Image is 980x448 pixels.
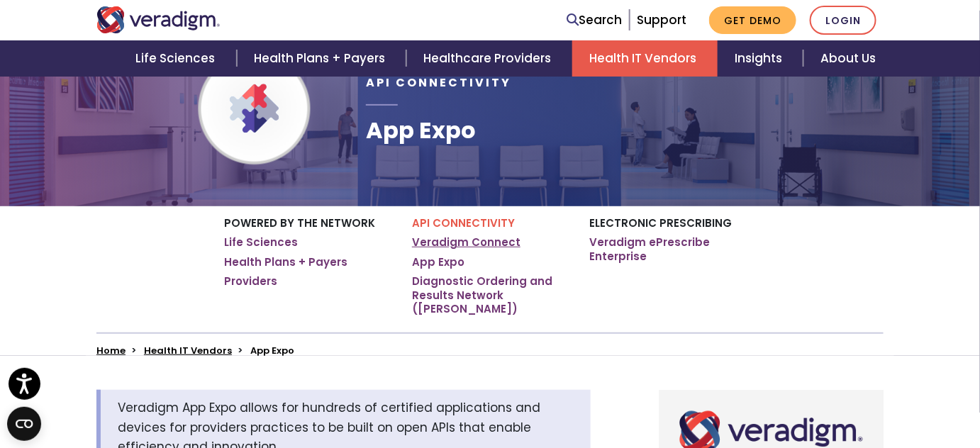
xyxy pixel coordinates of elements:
a: Providers [224,274,277,289]
button: Open CMP widget [7,407,41,441]
span: API Connectivity [366,74,511,91]
iframe: Drift Chat Widget [708,347,963,431]
a: Health Plans + Payers [224,255,347,269]
a: Search [567,11,622,30]
a: Get Demo [709,6,796,34]
a: Insights [718,40,803,77]
a: Life Sciences [224,235,298,250]
a: Veradigm Connect [412,235,520,250]
img: Veradigm logo [96,6,221,33]
a: Login [810,6,876,35]
a: Veradigm ePrescribe Enterprise [589,235,756,263]
a: Health IT Vendors [572,40,718,77]
a: Home [96,344,126,357]
a: Healthcare Providers [406,40,572,77]
a: App Expo [412,255,464,269]
a: About Us [803,40,893,77]
a: Diagnostic Ordering and Results Network ([PERSON_NAME]) [412,274,568,316]
a: Health Plans + Payers [237,40,406,77]
a: Support [637,11,686,28]
a: Health IT Vendors [144,344,232,357]
a: Life Sciences [119,40,237,77]
h1: App Expo [366,117,511,144]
